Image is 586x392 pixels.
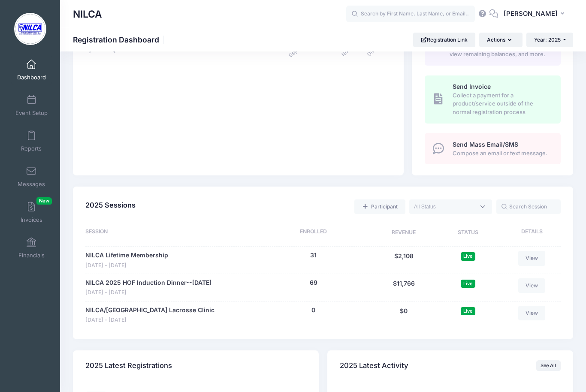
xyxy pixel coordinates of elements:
[15,109,48,117] span: Event Setup
[21,216,42,223] span: Invoices
[36,197,52,205] span: New
[413,33,475,47] a: Registration Link
[85,289,211,297] span: [DATE] - [DATE]
[11,162,52,192] a: Messages
[257,228,371,238] div: Enrolled
[310,278,317,287] button: 69
[354,199,405,214] a: Add a new manual registration
[498,4,573,24] button: [PERSON_NAME]
[11,233,52,263] a: Financials
[18,252,45,259] span: Financials
[21,145,42,152] span: Reports
[85,228,257,238] div: Session
[518,251,546,265] a: View
[453,141,518,148] span: Send Mass Email/SMS
[85,251,168,260] a: NILCA Lifetime Membership
[85,278,211,287] a: NILCA 2025 HOF Induction Dinner--[DATE]
[85,316,214,324] span: [DATE] - [DATE]
[536,360,561,371] a: See All
[346,6,475,23] input: Search by First Name, Last Name, or Email...
[17,74,46,81] span: Dashboard
[11,90,52,121] a: Event Setup
[534,36,561,43] span: Year: 2025
[371,306,437,324] div: $0
[85,306,214,315] a: NILCA/[GEOGRAPHIC_DATA] Lacrosse Clinic
[425,75,561,124] a: Send Invoice Collect a payment for a product/service outside of the normal registration process
[371,251,437,269] div: $2,108
[479,33,522,47] button: Actions
[85,262,168,270] span: [DATE] - [DATE]
[437,228,499,238] div: Status
[504,9,558,18] span: [PERSON_NAME]
[371,278,437,297] div: $11,766
[73,4,102,24] h1: NILCA
[340,353,408,378] h4: 2025 Latest Activity
[11,55,52,85] a: Dashboard
[461,252,475,260] span: Live
[518,278,546,293] a: View
[461,307,475,315] span: Live
[14,13,46,45] img: NILCA
[518,306,546,320] a: View
[453,149,551,158] span: Compose an email or text message.
[311,306,315,315] button: 0
[425,133,561,164] a: Send Mass Email/SMS Compose an email or text message.
[453,91,551,117] span: Collect a payment for a product/service outside of the normal registration process
[461,280,475,288] span: Live
[496,199,561,214] input: Search Session
[73,35,166,44] h1: Registration Dashboard
[371,228,437,238] div: Revenue
[453,83,491,90] span: Send Invoice
[18,181,45,188] span: Messages
[11,197,52,227] a: InvoicesNew
[526,33,573,47] button: Year: 2025
[11,126,52,156] a: Reports
[310,251,317,260] button: 31
[85,201,136,209] span: 2025 Sessions
[499,228,561,238] div: Details
[414,203,475,211] textarea: Search
[85,353,172,378] h4: 2025 Latest Registrations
